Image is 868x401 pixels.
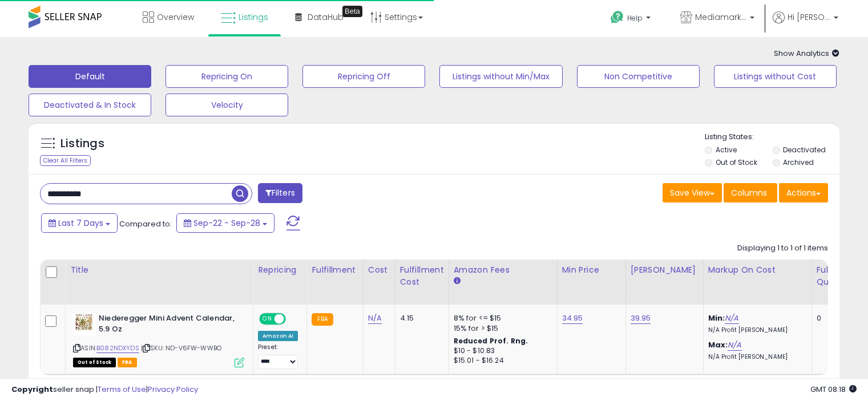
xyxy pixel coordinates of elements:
[773,11,838,37] a: Hi [PERSON_NAME]
[454,356,548,366] div: $15.01 - $16.24
[29,94,151,116] button: Deactivated & In Stock
[454,323,548,334] div: 15% for > $15
[96,343,139,353] a: B082NDXYDS
[11,384,53,395] strong: Copyright
[41,213,118,233] button: Last 7 Days
[176,213,274,233] button: Sep-22 - Sep-28
[60,136,104,152] h5: Listings
[817,264,856,288] div: Fulfillable Quantity
[400,264,444,288] div: Fulfillment Cost
[99,313,237,337] b: Niederegger Mini Advent Calendar, 5.9 Oz
[714,65,837,88] button: Listings without Cost
[705,132,839,143] p: Listing States:
[731,187,767,199] span: Columns
[258,343,298,369] div: Preset:
[577,65,700,88] button: Non Competitive
[302,65,425,88] button: Repricing Off
[29,65,151,88] button: Default
[817,313,852,323] div: 0
[118,358,137,367] span: FBA
[258,183,302,203] button: Filters
[157,11,194,23] span: Overview
[737,243,828,254] div: Displaying 1 to 1 of 1 items
[725,313,738,324] a: N/A
[708,264,807,276] div: Markup on Cost
[165,65,288,88] button: Repricing On
[708,313,725,323] b: Min:
[788,11,830,23] span: Hi [PERSON_NAME]
[562,264,621,276] div: Min Price
[454,264,552,276] div: Amazon Fees
[724,183,777,202] button: Columns
[400,313,440,323] div: 4.15
[193,217,260,229] span: Sep-22 - Sep-28
[439,65,562,88] button: Listings without Min/Max
[148,384,198,395] a: Privacy Policy
[779,183,828,202] button: Actions
[368,264,390,276] div: Cost
[631,264,699,276] div: [PERSON_NAME]
[695,11,746,23] span: Mediamarkstore
[454,346,548,356] div: $10 - $10.83
[708,326,803,334] p: N/A Profit [PERSON_NAME]
[627,13,643,23] span: Help
[284,314,302,324] span: OFF
[58,217,103,229] span: Last 7 Days
[454,313,548,323] div: 8% for <= $15
[708,339,728,350] b: Max:
[716,157,757,167] label: Out of Stock
[73,313,244,366] div: ASIN:
[141,343,221,353] span: | SKU: ND-V6FW-WWBO
[703,260,812,305] th: The percentage added to the cost of goods (COGS) that forms the calculator for Min & Max prices.
[312,313,333,326] small: FBA
[368,313,382,324] a: N/A
[73,358,116,367] span: All listings that are currently out of stock and unavailable for purchase on Amazon
[119,218,172,229] span: Compared to:
[312,264,358,276] div: Fulfillment
[708,353,803,361] p: N/A Profit [PERSON_NAME]
[663,183,722,202] button: Save View
[601,2,662,37] a: Help
[165,94,288,116] button: Velocity
[73,313,96,336] img: 5131Asdz03L._SL40_.jpg
[454,276,461,286] small: Amazon Fees.
[783,157,814,167] label: Archived
[260,314,274,324] span: ON
[70,264,248,276] div: Title
[774,48,839,59] span: Show Analytics
[783,145,826,155] label: Deactivated
[631,313,651,324] a: 39.95
[728,339,741,351] a: N/A
[562,313,583,324] a: 34.95
[454,336,528,346] b: Reduced Prof. Rng.
[308,11,344,23] span: DataHub
[342,6,362,17] div: Tooltip anchor
[40,155,91,166] div: Clear All Filters
[810,384,857,395] span: 2025-10-7 08:18 GMT
[716,145,737,155] label: Active
[11,384,198,395] div: seller snap | |
[610,10,624,25] i: Get Help
[258,331,298,341] div: Amazon AI
[239,11,268,23] span: Listings
[98,384,146,395] a: Terms of Use
[258,264,302,276] div: Repricing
